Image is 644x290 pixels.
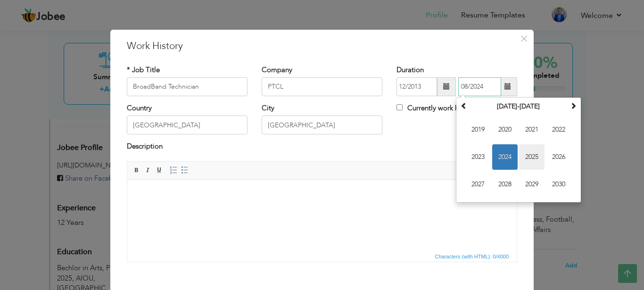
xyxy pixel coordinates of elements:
label: * Job Title [127,65,160,75]
span: Previous Decade [461,102,467,109]
span: Characters (with HTML): 0/4000 [433,252,511,261]
span: 2024 [492,144,518,170]
label: Company [262,65,292,75]
a: Insert/Remove Bulleted List [180,165,190,175]
label: Description [127,141,163,151]
th: Select Decade [470,99,568,114]
span: 2023 [465,144,491,170]
input: Currently work here [396,104,403,110]
h3: Work History [127,39,517,53]
a: Insert/Remove Numbered List [168,165,179,175]
span: 2022 [546,117,571,142]
a: Underline [154,165,165,175]
span: Next Decade [570,102,577,109]
span: 2021 [519,117,545,142]
input: From [396,77,437,96]
button: Close [516,31,531,46]
span: 2019 [465,117,491,142]
div: Statistics [433,252,512,261]
label: City [262,103,274,113]
span: 2028 [492,172,518,197]
a: Italic [143,165,153,175]
span: 2029 [519,172,545,197]
label: Country [127,103,152,113]
input: Present [458,77,501,96]
label: Duration [396,65,424,75]
span: 2030 [546,172,571,197]
span: 2020 [492,117,518,142]
label: Currently work here [396,103,469,113]
span: 2025 [519,144,545,170]
span: × [520,30,528,47]
a: Bold [132,165,142,175]
iframe: Rich Text Editor, workEditor [127,180,517,250]
span: 2027 [465,172,491,197]
span: 2026 [546,144,571,170]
